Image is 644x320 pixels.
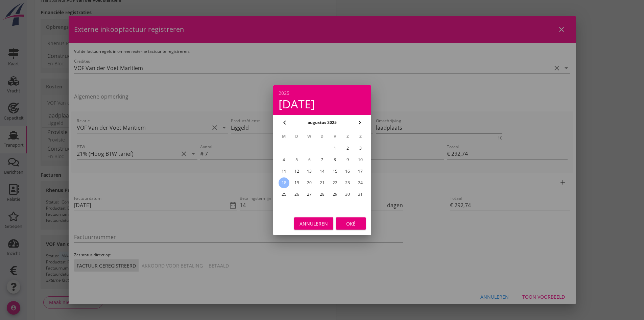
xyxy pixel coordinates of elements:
button: 10 [355,154,366,165]
button: 30 [342,189,353,200]
div: Annuleren [300,220,328,227]
button: 11 [278,166,289,177]
button: 20 [304,177,315,188]
button: 24 [355,177,366,188]
div: 2025 [279,91,366,95]
button: 14 [316,166,327,177]
button: 28 [316,189,327,200]
button: 15 [329,166,340,177]
button: 6 [304,154,315,165]
button: 27 [304,189,315,200]
button: 31 [355,189,366,200]
th: D [316,131,328,142]
button: 8 [329,154,340,165]
th: M [278,131,290,142]
button: 23 [342,177,353,188]
button: 1 [329,143,340,154]
button: 19 [291,177,302,188]
i: chevron_left [281,119,289,127]
div: Oké [341,220,360,227]
button: 21 [316,177,327,188]
button: 25 [278,189,289,200]
button: 17 [355,166,366,177]
i: chevron_right [356,119,364,127]
button: 18 [278,177,289,188]
th: Z [354,131,366,142]
button: 7 [316,154,327,165]
th: Z [341,131,354,142]
button: 16 [342,166,353,177]
th: W [303,131,315,142]
button: 12 [291,166,302,177]
button: 2 [342,143,353,154]
th: V [329,131,341,142]
button: 3 [355,143,366,154]
button: 13 [304,166,315,177]
div: [DATE] [279,98,366,110]
button: 29 [329,189,340,200]
button: 4 [278,154,289,165]
button: augustus 2025 [306,118,339,128]
button: Oké [336,217,366,230]
button: 22 [329,177,340,188]
button: Annuleren [294,217,333,230]
th: D [290,131,303,142]
button: 9 [342,154,353,165]
button: 26 [291,189,302,200]
button: 5 [291,154,302,165]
